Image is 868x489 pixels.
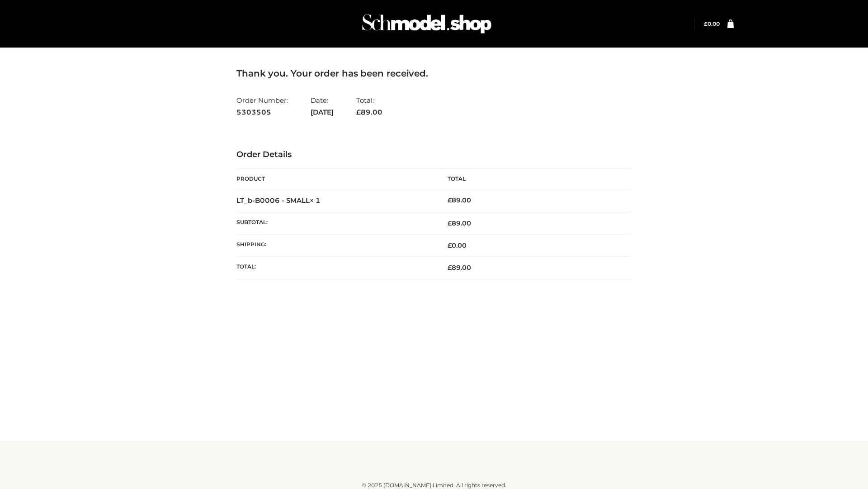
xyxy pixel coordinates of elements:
bdi: 89.00 [448,196,471,204]
span: £ [356,108,361,116]
span: £ [448,196,452,204]
span: 89.00 [448,219,471,227]
span: £ [704,20,708,27]
li: Date: [311,92,334,120]
span: £ [448,219,452,227]
strong: [DATE] [311,106,334,118]
a: £0.00 [704,20,720,27]
th: Product [236,169,434,189]
span: 89.00 [356,108,382,116]
bdi: 0.00 [448,241,467,249]
th: Shipping: [236,235,434,257]
bdi: 0.00 [704,20,720,27]
img: Schmodel Admin 964 [359,6,495,42]
h3: Order Details [236,150,632,160]
li: Total: [356,92,382,120]
h3: Thank you. Your order has been received. [236,68,632,79]
li: Order Number: [236,92,288,120]
strong: LT_b-B0006 - SMALL [236,196,321,205]
span: 89.00 [448,264,471,272]
th: Total: [236,257,434,279]
span: £ [448,241,452,249]
span: £ [448,264,452,272]
th: Subtotal: [236,212,434,234]
th: Total [434,169,632,189]
strong: × 1 [310,196,321,205]
strong: 5303505 [236,106,288,118]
